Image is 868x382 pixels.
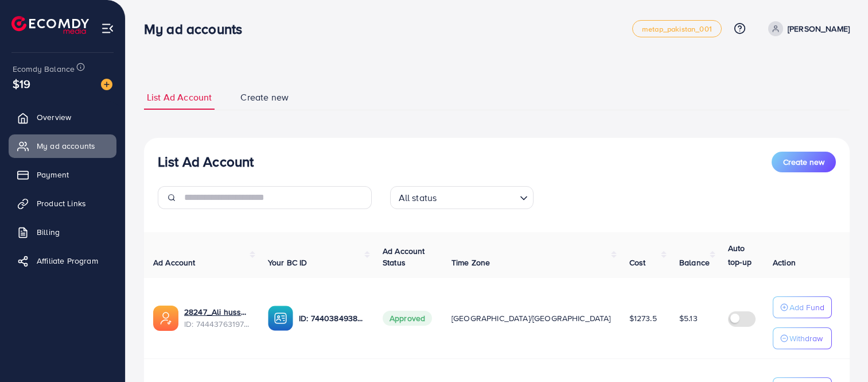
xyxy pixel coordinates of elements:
[642,25,712,33] span: metap_pakistan_001
[440,187,515,206] input: Search for option
[101,79,112,90] img: image
[153,306,178,331] img: ic-ads-acc.e4c84228.svg
[158,153,254,170] h3: List Ad Account
[147,91,212,104] span: List Ad Account
[153,257,196,268] span: Ad Account
[240,91,289,104] span: Create new
[37,255,98,267] span: Affiliate Program
[268,306,293,331] img: ic-ba-acc.ded83a64.svg
[37,111,71,123] span: Overview
[9,192,116,215] a: Product Links
[764,21,850,36] a: [PERSON_NAME]
[617,49,859,373] iframe: To enrich screen reader interactions, please activate Accessibility in Grammarly extension settings
[383,311,432,326] span: Approved
[9,249,116,272] a: Affiliate Program
[632,20,722,37] a: metap_pakistan_001
[451,312,611,324] span: [GEOGRAPHIC_DATA]/[GEOGRAPHIC_DATA]
[184,318,250,330] span: ID: 7444376319784910865
[9,221,116,244] a: Billing
[37,226,60,238] span: Billing
[144,21,251,37] h3: My ad accounts
[390,186,534,209] div: Search for option
[37,169,69,180] span: Payment
[37,140,95,152] span: My ad accounts
[13,63,75,75] span: Ecomdy Balance
[9,163,116,186] a: Payment
[788,22,850,36] p: [PERSON_NAME]
[383,245,425,268] span: Ad Account Status
[37,198,86,209] span: Product Links
[9,106,116,129] a: Overview
[13,75,30,92] span: $19
[11,16,89,34] img: logo
[184,306,250,330] div: <span class='underline'>28247_Ali hussnain_1733278939993</span></br>7444376319784910865
[184,306,250,318] a: 28247_Ali hussnain_1733278939993
[101,22,114,35] img: menu
[396,190,439,206] span: All status
[451,257,490,268] span: Time Zone
[9,134,116,157] a: My ad accounts
[299,311,364,325] p: ID: 7440384938064789521
[268,257,308,268] span: Your BC ID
